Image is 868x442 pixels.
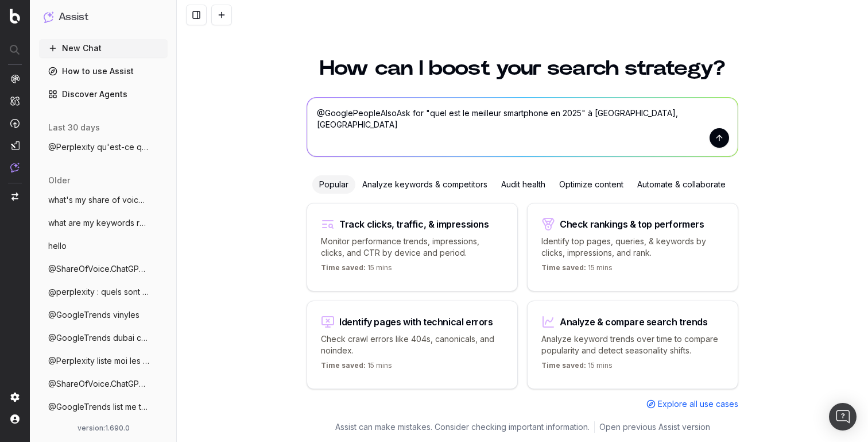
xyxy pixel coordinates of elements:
[355,175,494,194] div: Analyze keywords & competitors
[494,175,552,194] div: Audit health
[658,398,738,410] span: Explore all use cases
[312,175,355,194] div: Popular
[541,236,724,259] p: Identify top pages, queries, & keywords by clicks, impressions, and rank.
[829,403,857,431] div: Open Intercom Messenger
[541,361,586,370] span: Time saved:
[321,361,366,370] span: Time saved:
[39,62,168,80] a: How to use Assist
[39,214,168,232] button: what are my keywords rankings for https:
[541,263,586,272] span: Time saved:
[39,352,168,370] button: @Perplexity liste moi les personnalités
[48,309,139,321] span: @GoogleTrends vinyles
[335,421,590,433] p: Assist can make mistakes. Consider checking important information.
[10,163,20,172] img: Assist
[339,220,489,229] div: Track clicks, traffic, & impressions
[39,260,168,278] button: @ShareOfVoice.ChatGPT for "Where can I f
[48,194,149,206] span: what's my share of voice on chatgpt for
[48,378,149,390] span: @ShareOfVoice.ChatGPT est-ce que je suis
[599,421,710,433] a: Open previous Assist version
[44,11,54,22] img: Assist
[39,329,168,347] button: @GoogleTrends dubai chocolate
[39,306,168,324] button: @GoogleTrends vinyles
[39,283,168,301] button: @perplexity : quels sont les vetements l
[39,237,168,255] button: hello
[307,98,738,156] textarea: @GooglePeopleAlsoAsk for "quel est le meilleur smartphone en 2025" à [GEOGRAPHIC_DATA], [GEOGRAPH...
[552,175,630,194] div: Optimize content
[646,398,738,410] a: Explore all use cases
[48,175,70,186] span: older
[39,375,168,393] button: @ShareOfVoice.ChatGPT est-ce que je suis
[321,263,366,272] span: Time saved:
[10,141,20,150] img: Studio
[39,191,168,209] button: what's my share of voice on chatgpt for
[39,138,168,156] button: @Perplexity qu'est-ce qui trend en mode
[48,286,149,298] span: @perplexity : quels sont les vetements l
[48,332,149,344] span: @GoogleTrends dubai chocolate
[39,398,168,416] button: @GoogleTrends list me trends on [GEOGRAPHIC_DATA] ch
[321,263,392,277] p: 15 mins
[48,263,149,275] span: @ShareOfVoice.ChatGPT for "Where can I f
[10,96,20,106] img: Intelligence
[39,85,168,103] a: Discover Agents
[541,361,613,375] p: 15 mins
[10,74,20,83] img: Analytics
[321,361,392,375] p: 15 mins
[339,317,493,326] div: Identify pages with technical errors
[307,58,738,79] h1: How can I boost your search strategy?
[48,122,100,133] span: last 30 days
[48,240,67,252] span: hello
[44,9,163,25] button: Assist
[10,118,20,128] img: Activation
[10,393,20,402] img: Setting
[630,175,733,194] div: Automate & collaborate
[48,141,149,153] span: @Perplexity qu'est-ce qui trend en mode
[39,39,168,57] button: New Chat
[541,263,613,277] p: 15 mins
[11,193,18,201] img: Switch project
[48,401,149,413] span: @GoogleTrends list me trends on [GEOGRAPHIC_DATA] ch
[560,220,704,229] div: Check rankings & top performers
[44,424,163,433] div: version: 1.690.0
[321,333,503,356] p: Check crawl errors like 404s, canonicals, and noindex.
[560,317,708,326] div: Analyze & compare search trends
[48,217,149,229] span: what are my keywords rankings for https:
[59,9,88,25] h1: Assist
[321,236,503,259] p: Monitor performance trends, impressions, clicks, and CTR by device and period.
[10,414,20,424] img: My account
[10,9,20,24] img: Botify logo
[48,355,149,367] span: @Perplexity liste moi les personnalités
[541,333,724,356] p: Analyze keyword trends over time to compare popularity and detect seasonality shifts.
